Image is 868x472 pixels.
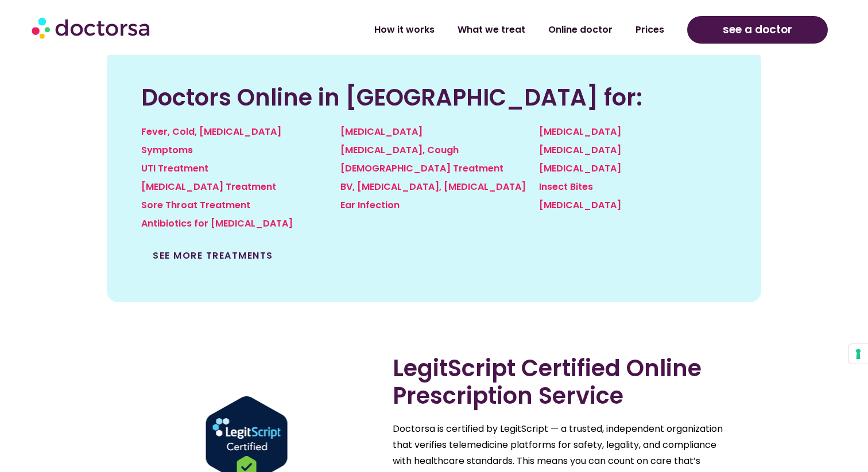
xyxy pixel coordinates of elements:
a: see a doctor [687,16,828,44]
a: [MEDICAL_DATA], Cough [340,143,459,157]
a: Online doctor [537,17,624,43]
a: What we treat [446,17,537,43]
a: [MEDICAL_DATA] [539,125,621,138]
a: UTI Treatment [141,162,208,175]
h2: Doctors Online in [GEOGRAPHIC_DATA] for: [141,84,727,111]
a: Sore Throat Treatment [141,198,250,212]
a: How it works [363,17,446,43]
a: Ear Infection [340,198,400,212]
a: [MEDICAL_DATA] [539,162,621,175]
a: [MEDICAL_DATA] [340,125,423,138]
a: Prices [624,17,676,43]
a: See more treatments [153,249,273,262]
a: [DEMOGRAPHIC_DATA] Treatment [340,162,503,175]
h2: LegitScript Certified Online Prescription Service [393,354,761,409]
a: , [MEDICAL_DATA] [439,180,526,193]
nav: Menu [229,17,676,43]
a: BV [340,180,352,193]
span: see a doctor [723,21,792,39]
a: Antibiotics for [MEDICAL_DATA] [141,217,293,230]
a: [MEDICAL_DATA] Treatment [141,180,276,193]
a: Fever, Cold, [MEDICAL_DATA] Symptoms [141,125,281,157]
a: , [MEDICAL_DATA] [352,180,439,193]
button: Your consent preferences for tracking technologies [848,344,868,364]
a: [MEDICAL_DATA] [539,198,621,212]
a: [MEDICAL_DATA] [539,143,621,157]
a: Insect Bites [539,180,593,193]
